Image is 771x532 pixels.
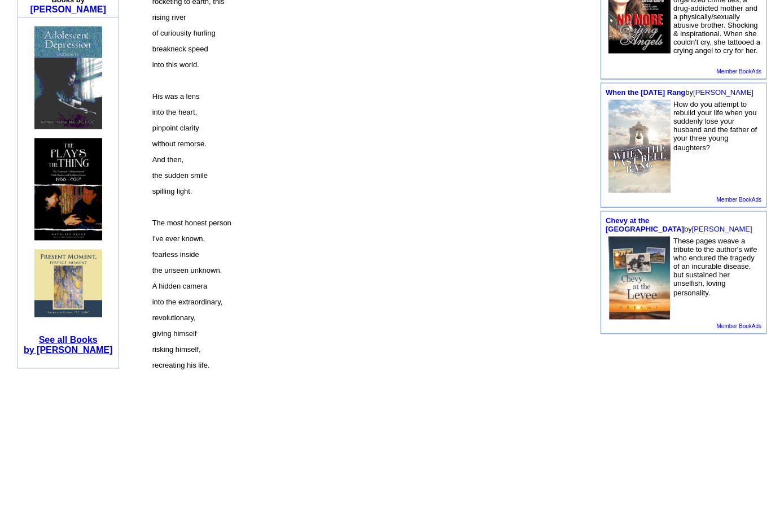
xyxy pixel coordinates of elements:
[152,234,580,243] p: I've ever known,
[152,13,580,21] p: rising river
[30,5,106,14] a: [PERSON_NAME]
[68,21,69,25] img: shim.gif
[152,298,580,306] p: into the extraordinary,
[152,219,580,227] p: The most honest person
[673,237,757,297] font: These pages weave a tribute to the author's wife who endured the tragedy of an incurable disease,...
[152,361,580,369] p: recreating his life.
[152,60,580,69] p: into this world.
[606,216,684,233] a: Chevy at the [GEOGRAPHIC_DATA]
[152,282,580,290] p: A hidden camera
[24,335,112,355] b: See all Books by [PERSON_NAME]
[608,237,671,320] img: 77423.jpg
[152,155,580,164] p: And then,
[67,21,68,25] img: shim.gif
[34,27,102,129] img: 13056.gif
[24,335,112,355] a: See all Booksby [PERSON_NAME]
[608,100,671,193] img: 78187.jpg
[606,88,685,97] a: When the [DATE] Rang
[152,108,580,116] p: into the heart,
[152,250,580,259] p: fearless inside
[34,250,102,317] img: 77652.jpg
[68,21,68,25] img: shim.gif
[34,317,35,323] img: shim.gif
[152,187,580,195] p: spilling light.
[34,241,35,246] img: shim.gif
[152,313,580,322] p: revolutionary,
[152,124,580,132] p: pinpoint clarity
[152,139,580,148] p: without remorse.
[152,266,580,274] p: the unseen unknown.
[152,345,580,354] p: risking himself,
[717,197,761,203] a: Member BookAds
[152,329,580,338] p: giving himself
[152,45,580,53] p: breakneck speed
[152,171,580,180] p: the sudden smile
[34,138,102,241] img: 13137.gif
[152,29,580,37] p: of curiousity hurling
[606,88,754,97] font: by
[693,88,754,97] a: [PERSON_NAME]
[606,216,752,233] font: by
[34,129,35,135] img: shim.gif
[717,323,761,329] a: Member BookAds
[152,92,580,101] p: His was a lens
[717,68,761,75] a: Member BookAds
[692,225,752,233] a: [PERSON_NAME]
[673,100,757,152] font: How do you attempt to rebuild your life when you suddenly lose your husband and the father of you...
